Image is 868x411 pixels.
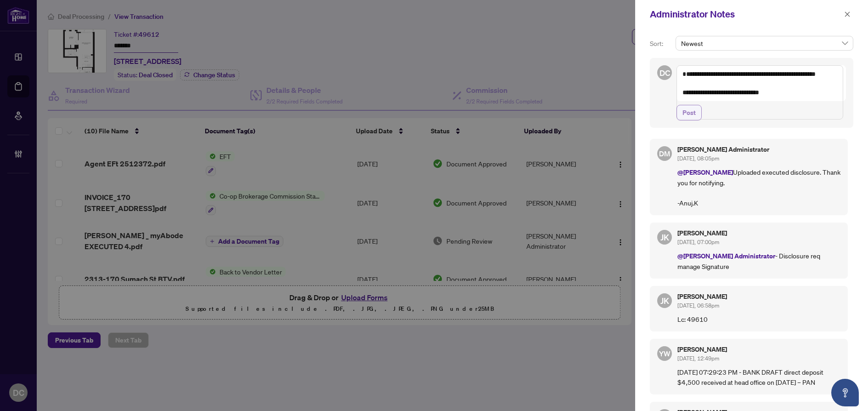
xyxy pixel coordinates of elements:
[677,367,840,387] p: [DATE] 07:29:23 PM - BANK DRAFT direct deposit $4,500 received at head office on [DATE] – PAN
[659,348,671,359] span: YW
[650,39,672,49] p: Sort:
[677,167,840,208] p: Uploaded executed disclosure. Thank you for notifying. -Anuj.K
[660,294,669,307] span: JK
[682,105,696,120] span: Post
[831,379,859,406] button: Open asap
[677,314,840,324] p: Lc: 49610
[650,7,841,21] div: Administrator Notes
[676,105,702,120] button: Post
[677,146,840,153] h5: [PERSON_NAME] Administrator
[677,346,840,353] h5: [PERSON_NAME]
[660,231,669,244] span: JK
[844,11,851,17] span: close
[677,168,733,177] span: @[PERSON_NAME]
[677,302,719,309] span: [DATE], 06:58pm
[677,239,719,245] span: [DATE], 07:00pm
[677,293,840,300] h5: [PERSON_NAME]
[677,251,775,260] span: @[PERSON_NAME] Administrator
[677,230,840,236] h5: [PERSON_NAME]
[677,355,719,362] span: [DATE], 12:49pm
[677,251,840,271] p: - Disclosure req manage Signature
[677,155,719,162] span: [DATE], 08:05pm
[659,148,670,159] span: DM
[681,36,848,50] span: Newest
[659,66,670,79] span: DC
